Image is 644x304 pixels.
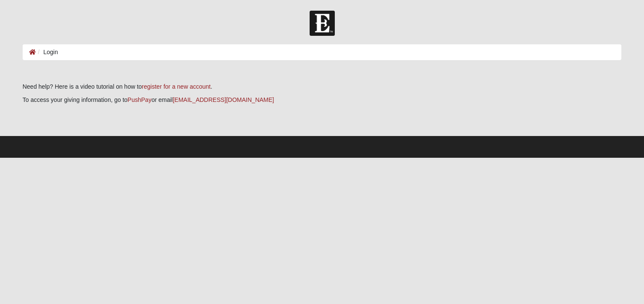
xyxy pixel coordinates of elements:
[310,11,335,36] img: Church of Eleven22 Logo
[128,96,152,103] a: PushPay
[142,83,211,90] a: register for a new account
[36,48,58,57] li: Login
[23,96,622,104] p: To access your giving information, go to or email
[23,82,622,91] p: Need help? Here is a video tutorial on how to .
[173,96,274,103] a: [EMAIL_ADDRESS][DOMAIN_NAME]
